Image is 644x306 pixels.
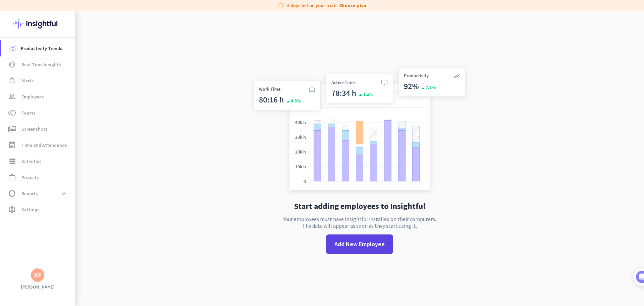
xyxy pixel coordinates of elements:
i: data_usage [8,189,16,198]
i: av_timer [8,60,16,69]
span: Productivity Trends [21,44,62,52]
span: Reports [21,189,38,198]
img: Insightful logo [13,11,62,37]
div: KF [34,272,42,278]
a: menu-itemProductivity Trends [1,40,75,56]
a: storageActivities [1,153,75,169]
a: Choose plan [339,2,366,9]
button: Add New Employee [326,234,393,254]
span: Teams [21,109,36,117]
img: no-search-results [249,63,471,197]
a: tollTeams [1,105,75,121]
i: work_outline [8,173,16,181]
i: label [278,2,284,9]
span: Settings [21,206,40,214]
i: perm_media [8,125,16,133]
span: Screenshots [21,125,48,133]
span: Time and Attendance [21,141,67,149]
a: work_outlineProjects [1,169,75,185]
i: group [8,93,16,101]
i: event_note [8,141,16,149]
i: notification_important [8,77,16,85]
button: expand_more [58,187,70,200]
img: menu-item [9,45,15,51]
a: groupEmployees [1,89,75,105]
span: Alerts [21,77,34,85]
a: perm_mediaScreenshots [1,121,75,137]
i: toll [8,109,16,117]
span: Activities [21,157,42,165]
a: event_noteTime and Attendance [1,137,75,153]
i: storage [8,157,16,165]
a: settingsSettings [1,202,75,218]
a: notification_importantAlerts [1,73,75,89]
span: Real-Time Insights [21,60,61,69]
span: Projects [21,173,39,181]
a: av_timerReal-Time Insights [1,56,75,73]
a: data_usageReportsexpand_more [1,185,75,202]
span: Add New Employee [334,240,385,249]
p: Your employees must have Insightful installed on their computers. The data will appear as soon as... [283,216,436,229]
h2: Start adding employees to Insightful [294,202,425,210]
i: settings [8,206,16,214]
span: Employees [21,93,44,101]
